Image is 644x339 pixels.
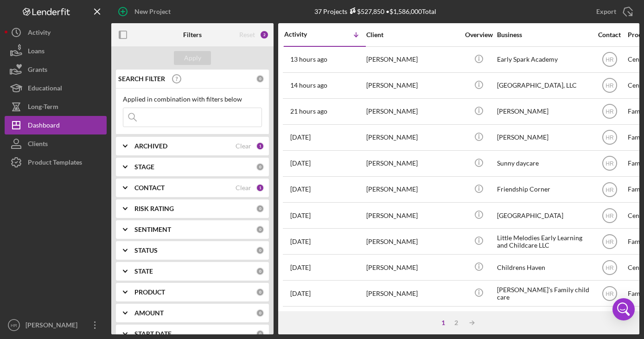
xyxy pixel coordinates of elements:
div: [GEOGRAPHIC_DATA], LLC [497,73,590,98]
div: 0 [256,267,264,275]
div: Overview [461,31,496,38]
b: CONTACT [134,184,165,192]
button: Product Templates [5,153,107,172]
div: Reset [239,31,255,38]
div: [PERSON_NAME]'s Family child care [497,281,590,306]
button: Apply [174,51,211,65]
button: Activity [5,23,107,42]
div: Ks Precious Care Learning Center, Inc [497,307,590,332]
time: 2025-09-30 17:36 [290,108,327,115]
div: [PERSON_NAME] [366,151,459,176]
time: 2025-09-24 19:06 [290,212,311,219]
div: Sunny daycare [497,151,590,176]
time: 2025-09-23 20:22 [290,238,311,245]
button: Long-Term [5,97,107,116]
div: Activity [28,23,51,44]
div: Apply [184,51,201,65]
b: AMOUNT [134,309,164,317]
div: [PERSON_NAME] [366,73,459,98]
b: START DATE [134,330,172,338]
div: Long-Term [28,97,58,118]
div: [PERSON_NAME] [366,47,459,72]
div: Grants [28,60,47,81]
div: Applied in combination with filters below [123,96,262,103]
time: 2025-09-28 20:56 [290,160,311,167]
button: Loans [5,42,107,60]
button: Clients [5,134,107,153]
div: 0 [256,330,264,338]
div: Export [596,2,616,21]
b: SENTIMENT [134,226,171,233]
div: Contact [592,31,627,38]
div: [PERSON_NAME] [497,125,590,150]
div: Loans [28,42,45,63]
b: PRODUCT [134,288,165,296]
b: Filters [183,31,202,38]
div: Early Spark Academy [497,47,590,72]
div: [PERSON_NAME] [366,177,459,202]
button: Grants [5,60,107,79]
div: Open Intercom Messenger [612,298,635,320]
div: Product Templates [28,153,82,174]
div: 0 [256,163,264,171]
time: 2025-09-26 00:31 [290,185,311,193]
div: Friendship Corner [497,177,590,202]
div: [GEOGRAPHIC_DATA] [497,203,590,228]
time: 2025-10-01 02:16 [290,56,327,63]
div: 2 [450,319,463,326]
b: STAGE [134,163,154,171]
div: [PERSON_NAME] [366,99,459,124]
div: [PERSON_NAME] [366,281,459,306]
div: 0 [256,309,264,317]
button: Export [587,2,639,21]
div: $527,850 [347,7,384,15]
div: Dashboard [28,116,60,137]
div: 1 [256,184,264,192]
div: 1 [256,142,264,150]
b: RISK RATING [134,205,174,212]
div: 1 [437,319,450,326]
text: HR [606,83,614,89]
div: Clients [28,134,48,155]
button: Dashboard [5,116,107,134]
text: HR [606,186,614,193]
div: Activity [284,31,325,38]
div: 0 [256,225,264,234]
text: HR [606,290,614,297]
div: Clear [236,184,251,192]
div: Educational [28,79,62,100]
div: 0 [256,205,264,213]
div: 0 [256,246,264,255]
div: [PERSON_NAME] [23,316,83,337]
div: [PERSON_NAME] [497,99,590,124]
time: 2025-09-19 20:07 [290,264,311,271]
time: 2025-09-29 14:34 [290,134,311,141]
text: HR [606,212,614,219]
div: 2 [260,30,269,39]
b: SEARCH FILTER [118,75,165,83]
button: HR[PERSON_NAME] [5,316,107,334]
div: [PERSON_NAME] [366,229,459,254]
b: STATUS [134,247,158,254]
time: 2025-09-18 19:22 [290,290,311,297]
div: [PERSON_NAME] [366,125,459,150]
div: Childrens Haven [497,255,590,280]
time: 2025-10-01 00:31 [290,82,327,89]
button: Educational [5,79,107,97]
text: HR [606,160,614,167]
b: ARCHIVED [134,142,167,150]
text: HR [11,323,17,328]
div: 0 [256,75,264,83]
div: Little Melodies Early Learning and Childcare LLC [497,229,590,254]
div: [PERSON_NAME] [366,203,459,228]
text: HR [606,264,614,271]
text: HR [606,238,614,245]
div: Client [366,31,459,38]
